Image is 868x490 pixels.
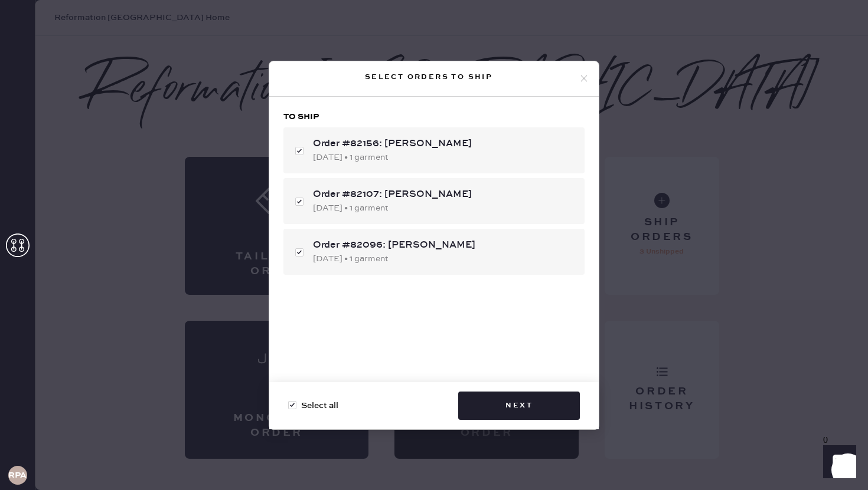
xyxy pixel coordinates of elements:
[812,437,863,488] iframe: Front Chat
[313,202,575,215] div: [DATE] • 1 garment
[279,70,579,84] div: Select orders to ship
[313,137,575,151] div: Order #82156: [PERSON_NAME]
[313,151,575,164] div: [DATE] • 1 garment
[458,392,580,420] button: Next
[313,252,575,265] div: [DATE] • 1 garment
[301,399,338,412] span: Select all
[313,238,575,252] div: Order #82096: [PERSON_NAME]
[313,188,575,202] div: Order #82107: [PERSON_NAME]
[283,111,585,123] h3: To ship
[8,471,27,479] h3: RPAA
